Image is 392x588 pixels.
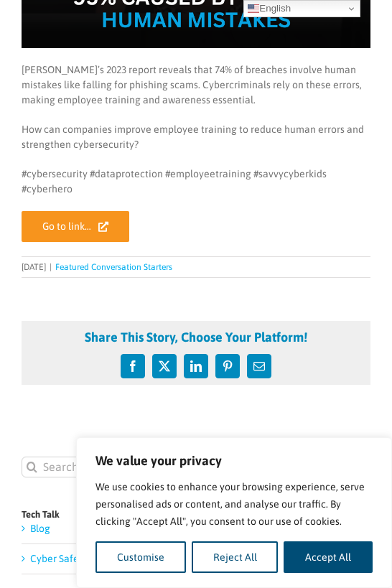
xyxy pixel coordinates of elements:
a: Featured Conversation Starters [55,262,172,272]
input: Search [22,457,42,477]
p: We use cookies to enhance your browsing experience, serve personalised ads or content, and analys... [95,478,373,530]
a: Blog [30,523,50,534]
p: #cybersecurity #dataprotection #employeetraining #savvycyberkids #cyberhero [22,167,370,197]
p: [PERSON_NAME]’s 2023 report reveals that 74% of breaches involve human mistakes like falling for ... [22,62,370,108]
p: How can companies improve employee training to reduce human errors and strengthen cybersecurity? [22,122,370,152]
button: Customise [95,541,186,573]
span: | [46,262,55,272]
span: [DATE] [22,262,46,272]
img: en [248,3,259,14]
p: We value your privacy [95,452,373,470]
button: Accept All [284,541,373,573]
span: Go to link… [42,220,91,233]
a: Go to link… [22,211,129,242]
h4: Share This Story, Choose Your Platform! [85,331,307,344]
button: Reject All [192,541,279,573]
h4: Tech Talk [22,510,370,519]
a: Cyber Safety News Feed [30,553,139,564]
